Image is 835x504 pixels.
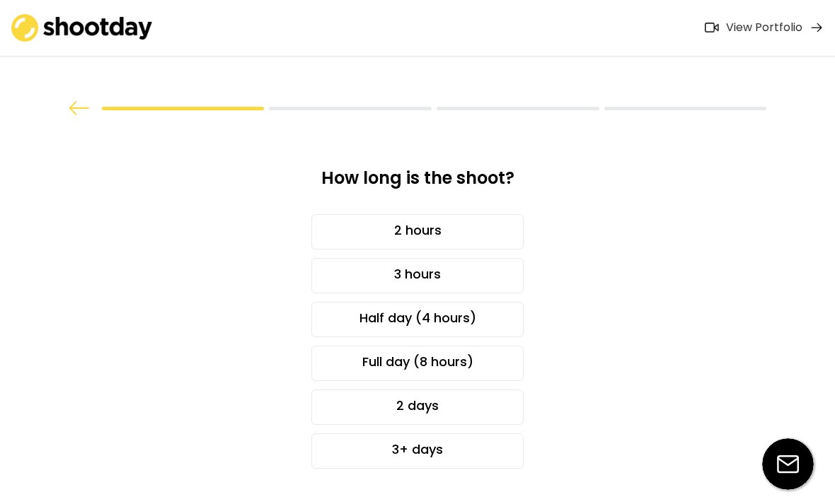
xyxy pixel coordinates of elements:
div: 3+ days [311,433,524,469]
img: arrow%20back.svg [69,101,90,115]
img: Icon%20feather-video%402x.png [705,23,719,33]
div: 3 hours [311,258,524,293]
img: shootday_logo.png [11,14,153,42]
div: Full day (8 hours) [311,346,524,381]
div: Half day (4 hours) [311,302,524,337]
img: email-icon%20%281%29.svg [762,438,814,490]
div: 2 days [311,389,524,425]
div: 2 hours [311,214,524,250]
div: View Portfolio [726,20,802,35]
div: How long is the shoot? [225,167,610,200]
